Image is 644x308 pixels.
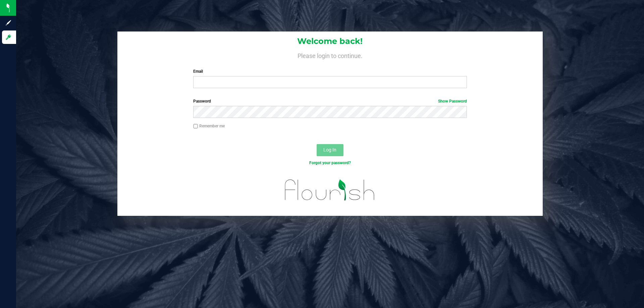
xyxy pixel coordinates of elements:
[323,147,336,152] span: Log In
[5,34,12,41] inline-svg: Log in
[193,124,198,129] input: Remember me
[193,123,225,129] label: Remember me
[438,99,467,104] a: Show Password
[5,19,12,26] inline-svg: Sign up
[317,144,343,156] button: Log In
[117,51,543,59] h4: Please login to continue.
[193,99,211,104] span: Password
[309,161,351,165] a: Forgot your password?
[277,173,383,207] img: flourish_logo.svg
[117,37,543,46] h1: Welcome back!
[193,68,467,74] label: Email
